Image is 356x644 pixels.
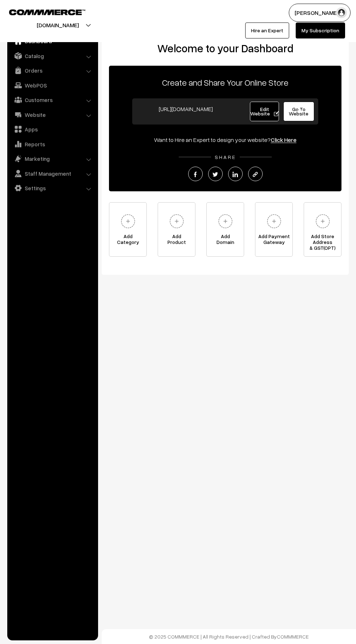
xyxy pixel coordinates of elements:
[109,233,146,248] span: Add Category
[264,211,284,231] img: plus.svg
[158,202,195,257] a: AddProduct
[109,202,147,257] a: AddCategory
[118,211,138,231] img: plus.svg
[109,135,341,144] div: Want to Hire an Expert to design your website?
[9,138,96,151] a: Reports
[215,211,235,231] img: plus.svg
[9,79,96,92] a: WebPOS
[9,7,73,16] a: COMMMERCE
[313,211,333,231] img: plus.svg
[245,23,289,38] a: Hire an Expert
[9,182,96,195] a: Settings
[9,152,96,165] a: Marketing
[255,202,293,257] a: Add PaymentGateway
[211,154,240,160] span: SHARE
[283,102,314,121] a: Go To Website
[9,167,96,180] a: Staff Management
[277,633,309,640] a: COMMMERCE
[289,106,308,117] span: Go To Website
[250,102,279,121] a: Edit Website
[167,211,187,231] img: plus.svg
[250,106,279,117] span: Edit Website
[289,4,351,22] button: [PERSON_NAME]
[102,629,356,644] footer: © 2025 COMMMERCE | All Rights Reserved | Crafted By
[158,233,195,248] span: Add Product
[255,233,292,248] span: Add Payment Gateway
[9,123,96,136] a: Apps
[336,7,347,18] img: user
[9,49,96,62] a: Catalog
[11,16,104,34] button: [DOMAIN_NAME]
[109,42,341,55] h2: Welcome to your Dashboard
[109,76,341,89] p: Create and Share Your Online Store
[9,64,96,77] a: Orders
[296,23,345,38] a: My Subscription
[207,233,244,248] span: Add Domain
[9,93,96,106] a: Customers
[9,108,96,121] a: Website
[9,9,85,15] img: COMMMERCE
[304,202,341,257] a: Add Store Address& GST(OPT)
[304,233,341,248] span: Add Store Address & GST(OPT)
[206,202,244,257] a: AddDomain
[271,136,296,143] a: Click Here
